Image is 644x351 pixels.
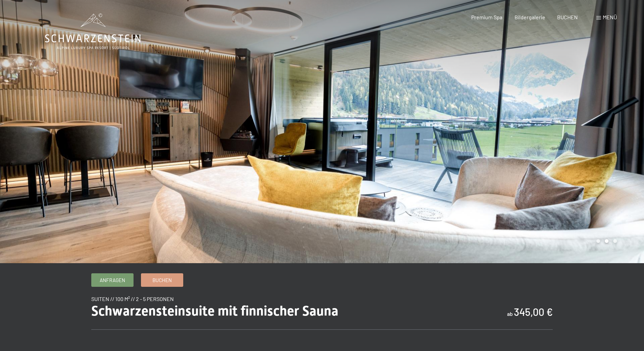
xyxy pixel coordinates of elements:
a: BUCHEN [557,14,578,20]
b: 345,00 € [514,306,553,318]
a: Bildergalerie [515,14,545,20]
span: Buchen [152,277,172,284]
span: Suiten // 100 m² // 2 - 5 Personen [91,296,174,302]
span: Menü [603,14,617,20]
a: Buchen [141,274,183,286]
span: ab [507,310,513,317]
a: Anfragen [92,274,133,286]
span: Anfragen [100,277,125,284]
a: Premium Spa [471,14,502,20]
span: Schwarzensteinsuite mit finnischer Sauna [91,303,338,319]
